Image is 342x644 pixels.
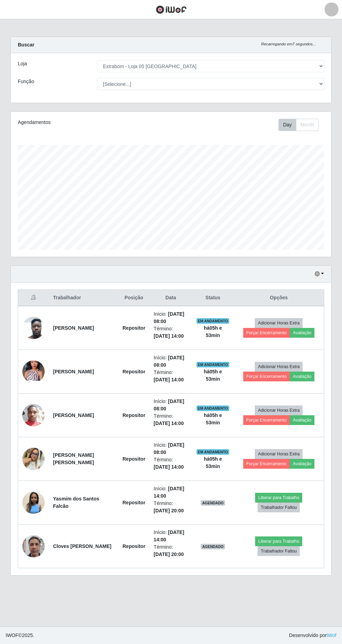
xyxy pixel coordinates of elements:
button: Day [278,119,296,131]
time: [DATE] 14:00 [154,529,184,542]
time: [DATE] 08:00 [154,311,184,324]
time: [DATE] 14:00 [154,464,184,470]
button: Adicionar Horas Extra [255,362,303,372]
time: [DATE] 14:00 [154,486,184,499]
li: Início: [154,354,188,369]
strong: há 05 h e 53 min [204,456,222,469]
span: EM ANDAMENTO [196,318,230,324]
button: Forçar Encerramento [243,328,290,338]
strong: Repositor [122,369,145,374]
time: [DATE] 14:00 [154,333,184,339]
th: Posição [118,290,149,306]
strong: Yasmim dos Santos Falcão [53,496,99,509]
span: IWOF [6,632,18,638]
img: CoreUI Logo [156,5,187,14]
time: [DATE] 14:00 [154,420,184,426]
strong: [PERSON_NAME] [PERSON_NAME] [53,452,94,465]
i: Recarregando em 7 segundos... [261,42,316,46]
strong: Repositor [122,456,145,462]
th: Status [192,290,234,306]
button: Forçar Encerramento [243,459,290,469]
strong: há 05 h e 53 min [204,369,222,382]
img: 1754944284584.jpeg [22,400,45,430]
strong: Repositor [122,500,145,505]
button: Liberar para Trabalho [255,536,302,546]
strong: [PERSON_NAME] [53,325,94,331]
span: EM ANDAMENTO [196,449,230,455]
strong: Buscar [18,42,34,47]
th: Opções [234,290,324,306]
li: Início: [154,441,188,456]
li: Término: [154,369,188,383]
button: Forçar Encerramento [243,372,290,381]
button: Adicionar Horas Extra [255,318,303,328]
button: Month [296,119,319,131]
button: Avaliação [290,372,314,381]
li: Término: [154,325,188,340]
li: Término: [154,456,188,471]
time: [DATE] 08:00 [154,355,184,368]
li: Início: [154,485,188,500]
strong: Repositor [122,543,145,549]
img: 1752794226945.jpeg [22,347,45,396]
li: Término: [154,543,188,558]
button: Avaliação [290,328,314,338]
span: AGENDADO [201,500,225,506]
div: Agendamentos [18,119,139,126]
span: EM ANDAMENTO [196,405,230,411]
img: 1755998859963.jpeg [22,448,45,470]
strong: há 05 h e 53 min [204,412,222,425]
strong: [PERSON_NAME] [53,412,94,418]
button: Avaliação [290,415,314,425]
time: [DATE] 14:00 [154,377,184,382]
button: Liberar para Trabalho [255,493,302,503]
li: Término: [154,500,188,514]
button: Adicionar Horas Extra [255,449,303,459]
img: 1752240503599.jpeg [22,313,45,343]
span: Desenvolvido por [289,632,336,639]
div: Toolbar with button groups [278,119,324,131]
strong: há 05 h e 53 min [204,325,222,338]
button: Trabalhador Faltou [258,503,300,512]
li: Término: [154,412,188,427]
li: Início: [154,529,188,543]
button: Adicionar Horas Extra [255,405,303,415]
strong: Repositor [122,412,145,418]
img: 1751205248263.jpeg [22,491,45,514]
span: © 2025 . [6,632,34,639]
li: Início: [154,310,188,325]
time: [DATE] 08:00 [154,442,184,455]
time: [DATE] 20:00 [154,551,184,557]
strong: Cloves [PERSON_NAME] [53,543,111,549]
a: iWof [327,632,336,638]
label: Loja [18,60,27,67]
th: Trabalhador [49,290,118,306]
time: [DATE] 20:00 [154,508,184,513]
strong: [PERSON_NAME] [53,369,94,374]
img: 1752934978017.jpeg [22,531,45,561]
button: Trabalhador Faltou [258,546,300,556]
button: Avaliação [290,459,314,469]
strong: Repositor [122,325,145,331]
button: Forçar Encerramento [243,415,290,425]
label: Função [18,78,34,85]
th: Data [149,290,192,306]
span: EM ANDAMENTO [196,362,230,367]
div: First group [278,119,319,131]
span: AGENDADO [201,544,225,549]
li: Início: [154,398,188,412]
time: [DATE] 08:00 [154,398,184,411]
